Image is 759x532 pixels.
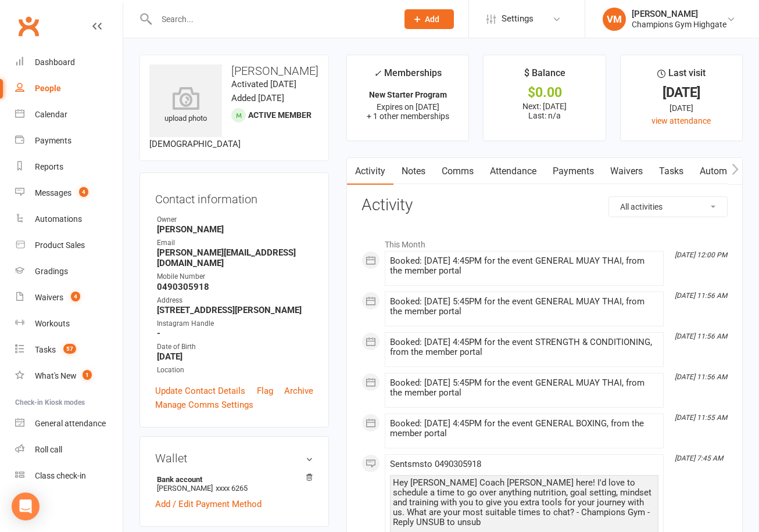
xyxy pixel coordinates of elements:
a: Clubworx [14,12,43,41]
a: Calendar [15,102,123,128]
div: Open Intercom Messenger [12,493,40,520]
a: Payments [545,158,602,185]
strong: [PERSON_NAME][EMAIL_ADDRESS][DOMAIN_NAME] [157,247,313,268]
h3: Activity [361,196,728,214]
div: Class check-in [35,471,86,480]
div: Instagram Handle [157,318,313,329]
p: Next: [DATE] Last: n/a [494,102,595,120]
strong: Bank account [157,475,307,484]
i: [DATE] 11:56 AM [675,292,727,300]
div: Automations [35,214,82,224]
a: Update Contact Details [155,384,245,398]
span: 57 [63,344,76,354]
a: Class kiosk mode [15,463,123,489]
i: [DATE] 11:56 AM [675,373,727,381]
div: $ Balance [524,66,565,87]
li: [PERSON_NAME] [155,473,313,494]
div: Address [157,295,313,306]
div: Reports [35,162,63,171]
div: Memberships [374,66,442,87]
a: Messages 4 [15,180,123,206]
a: Manage Comms Settings [155,398,253,412]
div: Champions Gym Highgate [632,19,726,30]
strong: 0490305918 [157,282,313,292]
a: Reports [15,154,123,180]
div: Booked: [DATE] 5:45PM for the event GENERAL MUAY THAI, from the member portal [390,378,658,398]
a: Roll call [15,437,123,463]
span: 4 [79,187,88,197]
time: Activated [DATE] [231,79,296,89]
h3: Contact information [155,188,313,206]
time: Added [DATE] [231,93,284,103]
a: Archive [284,384,313,398]
a: Notes [393,158,434,185]
strong: - [157,328,313,339]
i: [DATE] 11:56 AM [675,332,727,340]
div: Roll call [35,445,62,454]
span: Settings [502,6,534,32]
a: Gradings [15,258,123,285]
div: Calendar [35,110,67,119]
a: Attendance [482,158,545,185]
a: view attendance [651,116,711,125]
span: Sent sms to 0490305918 [390,459,481,469]
a: Automations [15,206,123,232]
div: Gradings [35,267,68,276]
div: [DATE] [631,102,732,114]
div: Tasks [35,345,56,354]
a: Payments [15,128,123,154]
a: Activity [347,158,393,185]
span: 4 [71,292,80,301]
span: + 1 other memberships [367,112,449,121]
a: General attendance kiosk mode [15,411,123,437]
i: [DATE] 7:45 AM [675,454,723,462]
div: $0.00 [494,87,595,99]
span: [DEMOGRAPHIC_DATA] [149,139,241,149]
a: Flag [257,384,273,398]
div: Booked: [DATE] 5:45PM for the event GENERAL MUAY THAI, from the member portal [390,297,658,317]
strong: [PERSON_NAME] [157,224,313,235]
a: Add / Edit Payment Method [155,497,262,511]
div: Payments [35,136,71,145]
a: What's New1 [15,363,123,389]
a: Tasks 57 [15,337,123,363]
div: People [35,84,61,93]
span: 1 [83,370,92,380]
input: Search... [153,11,389,27]
div: Email [157,238,313,249]
a: Waivers [602,158,651,185]
div: [DATE] [631,87,732,99]
li: This Month [361,232,728,251]
div: Hey [PERSON_NAME] Coach [PERSON_NAME] here! I'd love to schedule a time to go over anything nutri... [393,478,656,527]
div: What's New [35,371,77,380]
div: General attendance [35,419,106,428]
strong: [STREET_ADDRESS][PERSON_NAME] [157,305,313,315]
span: Expires on [DATE] [377,102,439,112]
div: Workouts [35,319,70,328]
div: Last visit [657,66,706,87]
div: VM [603,8,626,31]
strong: New Starter Program [369,90,447,99]
strong: [DATE] [157,351,313,362]
span: Add [425,15,439,24]
a: Product Sales [15,232,123,258]
div: [PERSON_NAME] [632,9,726,19]
h3: [PERSON_NAME] [149,64,319,77]
a: Workouts [15,311,123,337]
i: ✓ [374,68,381,79]
div: Booked: [DATE] 4:45PM for the event GENERAL MUAY THAI, from the member portal [390,256,658,276]
div: upload photo [149,87,222,125]
a: Dashboard [15,49,123,76]
i: [DATE] 11:55 AM [675,414,727,422]
h3: Wallet [155,452,313,465]
div: Owner [157,214,313,225]
div: Mobile Number [157,271,313,282]
div: Booked: [DATE] 4:45PM for the event STRENGTH & CONDITIONING, from the member portal [390,337,658,357]
div: Date of Birth [157,342,313,353]
a: Comms [434,158,482,185]
span: Active member [248,110,312,120]
button: Add [404,9,454,29]
a: Waivers 4 [15,285,123,311]
div: Messages [35,188,71,197]
div: Waivers [35,293,63,302]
